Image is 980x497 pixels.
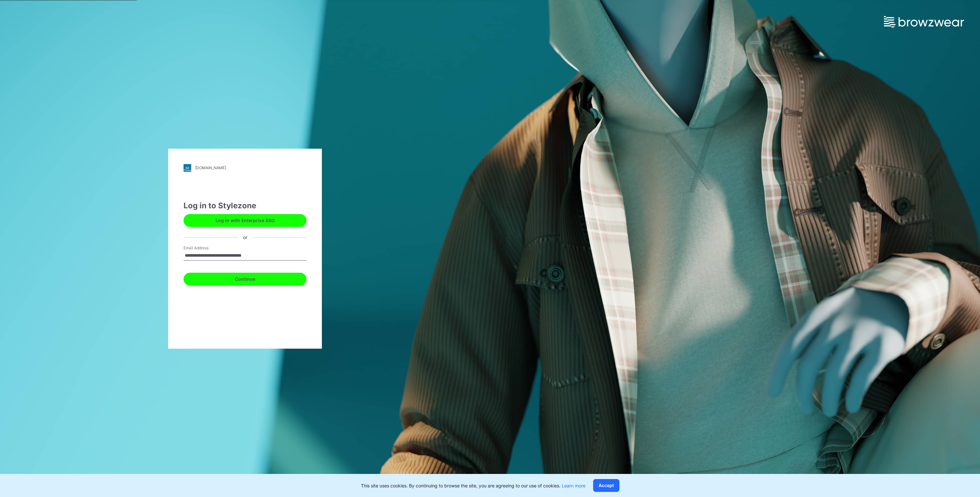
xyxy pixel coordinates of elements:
button: Log in with Enterprise SSO [184,214,306,227]
p: This site uses cookies. By continuing to browse the site, you are agreeing to our use of cookies. [361,482,585,489]
a: [DOMAIN_NAME] [184,164,306,172]
div: [DOMAIN_NAME] [195,165,226,170]
img: browzwear-logo.e42bd6dac1945053ebaf764b6aa21510.svg [884,16,964,28]
a: Learn more [562,483,585,488]
button: Accept [593,479,619,492]
label: Email Address [184,245,228,251]
div: or [238,234,252,241]
img: stylezone-logo.562084cfcfab977791bfbf7441f1a819.svg [184,164,191,172]
div: Log in to Stylezone [184,200,306,211]
button: Continue [184,273,306,286]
